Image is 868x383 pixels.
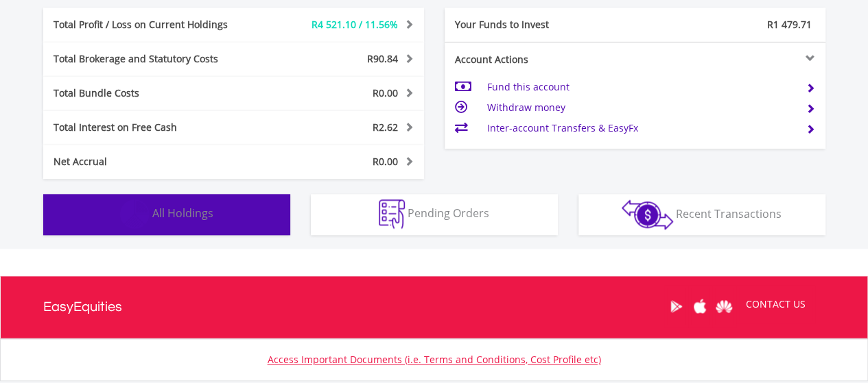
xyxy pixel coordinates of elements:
span: R0.00 [373,86,398,99]
div: Total Bundle Costs [43,86,266,100]
td: Withdraw money [486,97,795,118]
span: R4 521.10 / 11.56% [312,18,398,31]
td: Inter-account Transfers & EasyFx [486,118,795,138]
span: R90.84 [367,52,398,65]
button: All Holdings [43,194,290,235]
img: pending_instructions-wht.png [379,199,405,229]
span: All Holdings [152,206,213,221]
div: Account Actions [445,53,635,66]
a: Apple [688,285,712,328]
span: Pending Orders [408,206,489,221]
span: R0.00 [373,155,398,168]
span: R2.62 [373,121,398,134]
div: Your Funds to Invest [445,18,635,32]
div: Net Accrual [43,155,266,169]
a: Access Important Documents (i.e. Terms and Conditions, Cost Profile etc) [268,353,601,366]
td: Fund this account [486,77,795,97]
a: Huawei [712,285,736,328]
span: R1 479.71 [767,18,812,31]
img: transactions-zar-wht.png [622,199,673,230]
img: holdings-wht.png [120,199,150,229]
a: EasyEquities [43,276,122,338]
span: Recent Transactions [676,206,782,221]
button: Recent Transactions [578,194,825,235]
button: Pending Orders [311,194,558,235]
a: CONTACT US [736,285,815,323]
div: Total Interest on Free Cash [43,121,266,134]
div: Total Profit / Loss on Current Holdings [43,18,266,32]
a: Google Play [664,285,688,328]
div: Total Brokerage and Statutory Costs [43,52,266,66]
